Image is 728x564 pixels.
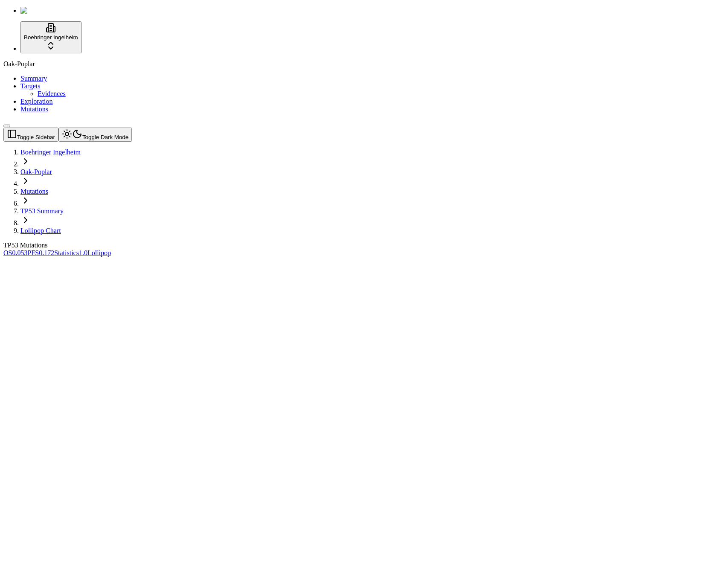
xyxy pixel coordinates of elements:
a: PFS0.172 [27,249,54,256]
a: Lollipop [87,249,111,256]
span: Statistics [54,249,79,256]
button: Boehringer Ingelheim [20,21,82,53]
button: Toggle Dark Mode [58,128,132,142]
span: Toggle Sidebar [17,134,55,140]
span: PFS [27,249,39,256]
span: Toggle Dark Mode [82,134,128,140]
span: 0.053 [12,249,27,256]
div: TP53 Mutations [3,241,643,249]
a: Summary [20,75,47,82]
a: Mutations [20,105,48,113]
a: Targets [20,82,41,90]
span: 0.172 [39,249,54,256]
button: Toggle Sidebar [3,128,58,142]
a: Exploration [20,98,53,105]
nav: breadcrumb [3,148,643,235]
span: OS [3,249,12,256]
a: OS0.053 [3,249,27,256]
span: Boehringer Ingelheim [24,34,78,41]
a: Lollipop Chart [20,227,61,234]
span: 1.0 [79,249,87,256]
div: Oak-Poplar [3,60,725,68]
a: Evidences [38,90,66,97]
a: Boehringer Ingelheim [20,148,81,156]
a: TP53 Summary [20,207,64,215]
img: Numenos [20,7,53,15]
a: Oak-Poplar [20,168,52,175]
a: Statistics1.0 [54,249,87,256]
a: Mutations [20,188,48,195]
button: Toggle Sidebar [3,125,10,127]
